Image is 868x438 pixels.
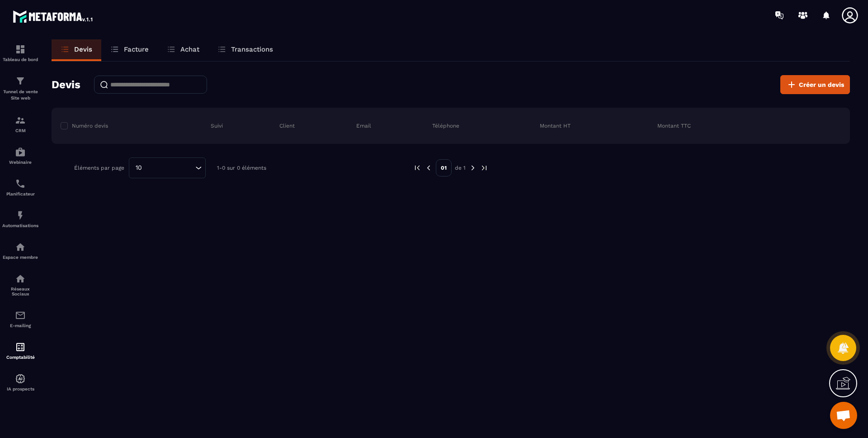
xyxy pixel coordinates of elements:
p: Tableau de bord [2,57,38,62]
p: Facture [124,45,149,53]
p: Réseaux Sociaux [2,286,38,296]
p: Comptabilité [2,355,38,360]
span: 10 [132,163,145,173]
p: Montant HT [540,122,571,129]
button: Créer un devis [780,75,850,94]
p: E-mailing [2,323,38,328]
p: Éléments par page [74,165,124,171]
img: next [480,164,488,172]
p: Webinaire [2,160,38,165]
p: Numéro devis [72,122,108,129]
p: Planificateur [2,191,38,196]
p: IA prospects [2,386,38,391]
img: formation [15,44,26,55]
img: accountant [15,342,26,352]
p: CRM [2,128,38,133]
a: emailemailE-mailing [2,303,38,335]
div: Ouvrir le chat [830,402,857,429]
img: formation [15,115,26,126]
span: Créer un devis [799,80,844,89]
a: formationformationTableau de bord [2,37,38,69]
p: 01 [436,159,452,176]
a: social-networksocial-networkRéseaux Sociaux [2,267,38,303]
img: social-network [15,273,26,284]
a: Facture [101,39,158,61]
img: automations [15,242,26,252]
p: Transactions [231,45,273,53]
p: de 1 [455,164,466,171]
a: automationsautomationsWebinaire [2,140,38,171]
img: automations [15,373,26,384]
img: email [15,310,26,321]
img: prev [413,164,421,172]
a: automationsautomationsEspace membre [2,235,38,267]
p: Téléphone [432,122,459,129]
div: Search for option [129,157,206,178]
a: formationformationCRM [2,108,38,140]
a: automationsautomationsAutomatisations [2,203,38,235]
p: Espace membre [2,255,38,260]
a: schedulerschedulerPlanificateur [2,171,38,203]
input: Search for option [145,163,193,173]
img: prev [425,164,433,172]
p: 1-0 sur 0 éléments [217,165,266,171]
p: Email [356,122,371,129]
img: next [469,164,477,172]
img: formation [15,76,26,86]
p: Client [279,122,295,129]
img: logo [13,8,94,24]
p: Tunnel de vente Site web [2,89,38,101]
img: automations [15,210,26,221]
h2: Devis [52,76,80,94]
a: formationformationTunnel de vente Site web [2,69,38,108]
p: Automatisations [2,223,38,228]
p: Suivi [211,122,223,129]
a: accountantaccountantComptabilité [2,335,38,367]
a: Devis [52,39,101,61]
img: scheduler [15,178,26,189]
p: Devis [74,45,92,53]
p: Montant TTC [657,122,691,129]
img: automations [15,147,26,157]
p: Achat [180,45,199,53]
